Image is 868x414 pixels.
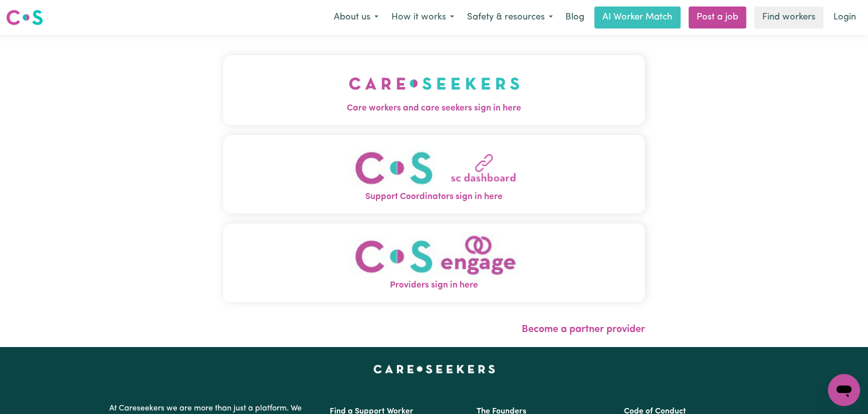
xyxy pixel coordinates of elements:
[223,55,645,125] button: Care workers and care seekers sign in here
[223,102,645,115] span: Care workers and care seekers sign in here
[6,8,43,26] img: Careseekers logo
[373,365,495,373] a: Careseekers home page
[828,374,860,406] iframe: Button to launch messaging window
[385,7,461,28] button: How it works
[6,6,43,29] a: Careseekers logo
[827,6,862,28] a: Login
[327,7,385,28] button: About us
[754,6,823,28] a: Find workers
[461,7,559,28] button: Safety & resources
[559,6,590,28] a: Blog
[223,135,645,213] button: Support Coordinators sign in here
[594,6,681,28] a: AI Worker Match
[223,223,645,302] button: Providers sign in here
[689,6,746,28] a: Post a job
[223,279,645,292] span: Providers sign in here
[223,190,645,203] span: Support Coordinators sign in here
[522,324,645,334] a: Become a partner provider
